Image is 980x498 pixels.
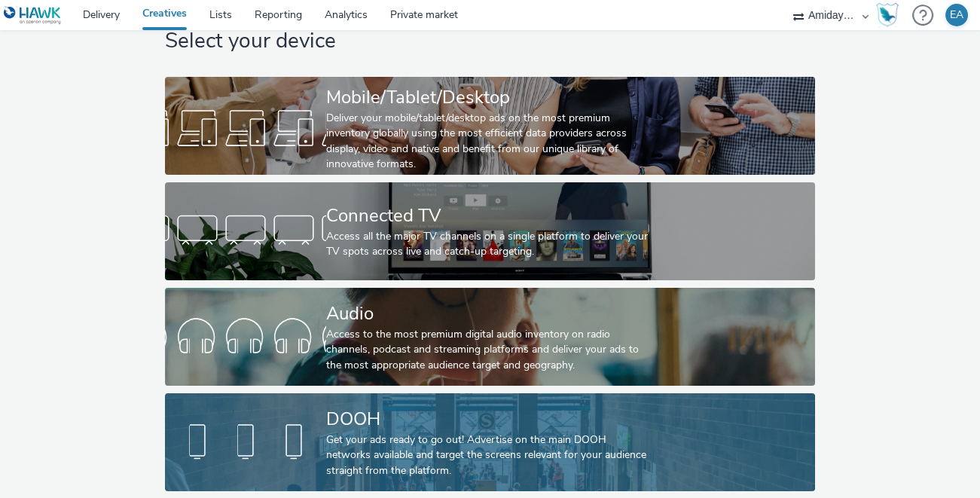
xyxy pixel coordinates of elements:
[165,393,815,491] a: DOOHGet your ads ready to go out! Advertise on the main DOOH networks available and target the sc...
[165,288,815,386] a: AudioAccess to the most premium digital audio inventory on radio channels, podcast and streaming ...
[950,4,963,26] div: EA
[326,84,648,111] div: Mobile/Tablet/Desktop
[165,27,815,56] h1: Select your device
[326,327,648,373] div: Access to the most premium digital audio inventory on radio channels, podcast and streaming platf...
[326,203,648,229] div: Connected TV
[326,432,648,478] div: Get your ads ready to go out! Advertise on the main DOOH networks available and target the screen...
[326,301,648,327] div: Audio
[165,182,815,280] a: Connected TVAccess all the major TV channels on a single platform to deliver your TV spots across...
[165,77,815,175] a: Mobile/Tablet/DesktopDeliver your mobile/tablet/desktop ads on the most premium inventory globall...
[4,6,62,25] img: undefined Logo
[876,3,905,27] a: Hawk Academy
[876,3,899,27] img: Hawk Academy
[326,406,648,432] div: DOOH
[326,111,648,173] div: Deliver your mobile/tablet/desktop ads on the most premium inventory globally using the most effi...
[326,229,648,260] div: Access all the major TV channels on a single platform to deliver your TV spots across live and ca...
